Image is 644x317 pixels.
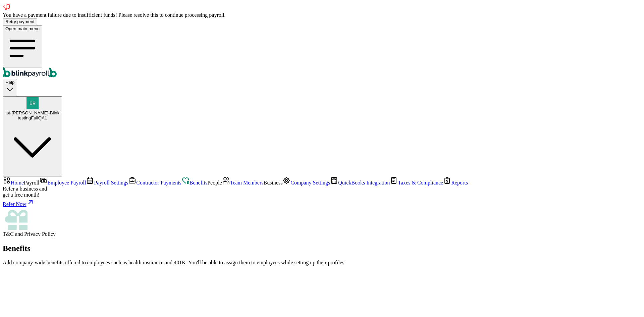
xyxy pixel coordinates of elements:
span: tst-[PERSON_NAME]-Blink [5,110,59,115]
p: Add company-wide benefits offered to employees such as health insurance and 401K. You'll be able ... [3,260,641,266]
span: and [3,231,56,237]
a: Taxes & Compliance [390,180,443,186]
span: Payroll [24,180,39,186]
span: Company Settings [290,180,330,186]
span: Retry payment [5,19,35,24]
span: QuickBooks Integration [338,180,390,186]
span: Contractor Payments [136,180,181,186]
span: Help [5,80,14,85]
button: tst-[PERSON_NAME]-BlinktestingFullQA1 [3,96,62,176]
h2: Benefits [3,244,641,253]
div: Refer a business and get a free month! [3,186,641,198]
span: Home [11,180,24,186]
div: testingFullQA1 [5,115,59,120]
a: QuickBooks Integration [330,180,390,186]
span: Team Members [230,180,264,186]
span: Business [263,180,282,186]
button: Open main menu [3,25,42,67]
a: Payroll Settings [86,180,128,186]
span: T&C [3,231,14,237]
span: Employee Payroll [47,180,86,186]
a: Team Members [222,180,264,186]
span: Reports [451,180,468,186]
iframe: Chat Widget [610,285,644,317]
a: Benefits [181,180,207,186]
span: Benefits [190,180,207,186]
a: Refer Now [3,198,641,207]
a: Contractor Payments [128,180,181,186]
button: Retry payment [3,18,37,25]
button: Help [3,79,17,96]
a: Home [3,180,24,186]
a: Reports [443,180,468,186]
nav: Sidebar [3,176,641,237]
nav: Global [3,25,641,79]
a: Company Settings [282,180,330,186]
span: Privacy Policy [24,231,56,237]
span: Payroll Settings [94,180,128,186]
span: Taxes & Compliance [398,180,443,186]
a: Employee Payroll [39,180,86,186]
span: People [207,180,222,186]
div: You have a payment failure due to insufficient funds! Please resolve this to continue processing ... [3,12,641,18]
span: Open main menu [5,26,40,31]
